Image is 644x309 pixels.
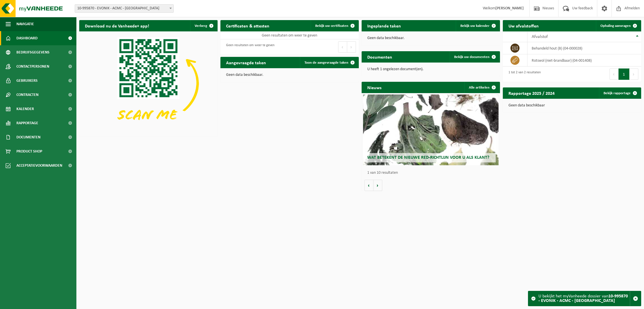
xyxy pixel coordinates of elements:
[223,41,274,53] div: Geen resultaten om weer te geven
[195,24,207,28] span: Verberg
[300,57,358,68] a: Toon de aangevraagde taken
[599,87,641,99] a: Bekijk rapportage
[503,87,560,98] h2: Rapportage 2025 / 2024
[16,130,40,144] span: Documenten
[495,6,524,10] strong: [PERSON_NAME]
[367,155,489,160] span: Wat betekent de nieuwe RED-richtlijn voor u als klant?
[16,74,38,88] span: Gebruikers
[527,54,641,66] td: rotswol (niet-brandbaar) (04-001408)
[363,95,499,165] a: Wat betekent de nieuwe RED-richtlijn voor u als klant?
[16,144,42,158] span: Product Shop
[609,68,619,80] button: Previous
[347,41,356,53] button: Next
[79,31,218,135] img: Download de VHEPlus App
[630,68,638,80] button: Next
[315,24,348,28] span: Bekijk uw certificaten
[538,291,630,306] div: U bekijkt het myVanheede dossier van
[16,59,49,74] span: Contactpersonen
[454,55,490,59] span: Bekijk uw documenten
[364,180,373,191] button: Vorige
[367,171,497,175] p: 1 van 10 resultaten
[362,20,407,31] h2: Ingeplande taken
[16,31,38,45] span: Dashboard
[362,82,387,93] h2: Nieuws
[79,20,155,31] h2: Download nu de Vanheede+ app!
[226,73,353,77] p: Geen data beschikbaar.
[338,41,347,53] button: Previous
[16,45,50,59] span: Bedrijfsgegevens
[460,24,490,28] span: Bekijk uw kalender
[538,294,628,303] strong: 10-995870 - EVONIK - ACMC - [GEOGRAPHIC_DATA]
[596,20,641,31] a: Ophaling aanvragen
[464,82,499,93] a: Alle artikelen
[16,158,62,173] span: Acceptatievoorwaarden
[16,102,34,116] span: Kalender
[450,51,499,63] a: Bekijk uw documenten
[304,61,348,65] span: Toon de aangevraagde taken
[16,116,38,130] span: Rapportage
[367,36,494,40] p: Geen data beschikbaar.
[220,31,359,39] td: Geen resultaten om weer te geven
[373,180,382,191] button: Volgende
[619,68,630,80] button: 1
[506,68,541,80] div: 1 tot 2 van 2 resultaten
[16,17,34,31] span: Navigatie
[220,20,275,31] h2: Certificaten & attesten
[311,20,358,31] a: Bekijk uw certificaten
[362,51,398,62] h2: Documenten
[456,20,499,31] a: Bekijk uw kalender
[220,57,272,68] h2: Aangevraagde taken
[600,24,631,28] span: Ophaling aanvragen
[527,42,641,54] td: behandeld hout (B) (04-000028)
[508,104,636,108] p: Geen data beschikbaar
[367,67,494,71] p: U heeft 1 ongelezen document(en).
[75,5,173,12] span: 10-995870 - EVONIK - ACMC - ANTWERPEN
[503,20,544,31] h2: Uw afvalstoffen
[532,35,548,39] span: Afvalstof
[16,88,38,102] span: Contracten
[190,20,217,31] button: Verberg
